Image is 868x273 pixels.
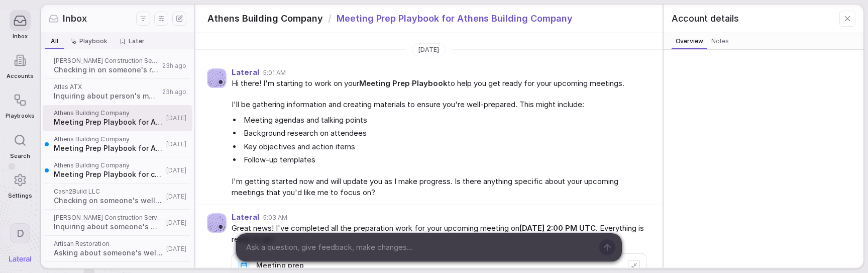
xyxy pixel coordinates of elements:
[54,169,163,179] span: Meeting Prep Playbook for customer Athens Building Company
[242,141,646,153] li: Key objectives and action items
[43,157,192,184] a: Athens Building CompanyMeeting Prep Playbook for customer Athens Building Company[DATE]
[54,240,163,248] span: Artisan Restoration
[166,193,186,201] span: [DATE]
[13,33,28,40] span: Inbox
[232,68,259,77] span: Lateral
[43,184,192,210] a: Cash2Build LLCChecking on someone's wellbeing and main issue[DATE]
[54,65,159,75] span: Checking in on someone's recent activities
[232,176,646,199] span: I'm getting started now and will update you as I make progress. Is there anything specific about ...
[207,69,226,87] img: Agent avatar
[519,223,596,233] strong: [DATE] 2:00 PM UTC
[54,196,163,206] span: Checking on someone's wellbeing and main issue
[337,12,573,25] span: Meeting Prep Playbook for Athens Building Company
[328,12,332,25] span: /
[9,256,31,262] img: Lateral
[207,12,323,25] span: Athens Building Company
[54,135,163,143] span: Athens Building Company
[54,161,163,169] span: Athens Building Company
[79,37,107,45] span: Playbook
[166,140,186,148] span: [DATE]
[672,12,739,25] span: Account details
[418,46,439,54] span: [DATE]
[54,214,163,222] span: [PERSON_NAME] Construction Services, Inc.
[54,188,163,196] span: Cash2Build LLC
[162,62,186,70] span: 23h ago
[6,45,34,84] a: Accounts
[54,83,159,91] span: Atlas ATX
[242,128,646,139] li: Background research on attendees
[232,223,646,245] span: Great news! I've completed all the preparation work for your upcoming meeting on . Everything is ...
[263,69,286,77] span: 5:01 AM
[166,166,186,174] span: [DATE]
[674,36,705,46] span: Overview
[232,213,259,222] span: Lateral
[136,12,150,26] button: Filters
[232,78,646,89] span: Hi there! I'm starting to work on your to help you get ready for your upcoming meetings.
[54,109,163,117] span: Athens Building Company
[166,219,186,227] span: [DATE]
[263,214,287,222] span: 5:03 AM
[6,84,34,124] a: Playbooks
[207,214,226,232] img: Agent avatar
[10,153,30,159] span: Search
[359,78,448,88] strong: Meeting Prep Playbook
[54,117,163,127] span: Meeting Prep Playbook for Athens Building Company
[43,105,192,131] a: Athens Building CompanyMeeting Prep Playbook for Athens Building Company[DATE]
[7,73,34,79] span: Accounts
[8,193,32,199] span: Settings
[63,12,87,25] span: Inbox
[54,57,159,65] span: [PERSON_NAME] Construction Services, Inc.
[51,37,58,45] span: All
[166,114,186,122] span: [DATE]
[17,227,24,240] span: D
[43,131,192,157] a: Athens Building CompanyMeeting Prep Playbook for Athens Building Company[DATE]
[43,79,192,105] a: Atlas ATXInquiring about person's main issue23h ago
[43,53,192,79] a: [PERSON_NAME] Construction Services, Inc.Checking in on someone's recent activities23h ago
[6,5,34,45] a: Inbox
[256,261,304,270] span: Meeting prep
[6,113,34,119] span: Playbooks
[242,154,646,166] li: Follow-up templates
[54,248,163,258] span: Asking about someone's well-being
[6,164,34,204] a: Settings
[709,36,731,46] span: Notes
[43,210,192,236] a: [PERSON_NAME] Construction Services, Inc.Inquiring about someone's well-being and status[DATE]
[54,143,163,153] span: Meeting Prep Playbook for Athens Building Company
[154,12,168,26] button: Display settings
[43,236,192,262] a: Artisan RestorationAsking about someone's well-being[DATE]
[166,245,186,253] span: [DATE]
[232,99,646,111] span: I'll be gathering information and creating materials to ensure you're well-prepared. This might i...
[242,115,646,126] li: Meeting agendas and talking points
[54,91,159,101] span: Inquiring about person's main issue
[172,12,186,26] button: New thread
[54,222,163,232] span: Inquiring about someone's well-being and status
[129,37,145,45] span: Later
[162,88,186,96] span: 23h ago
